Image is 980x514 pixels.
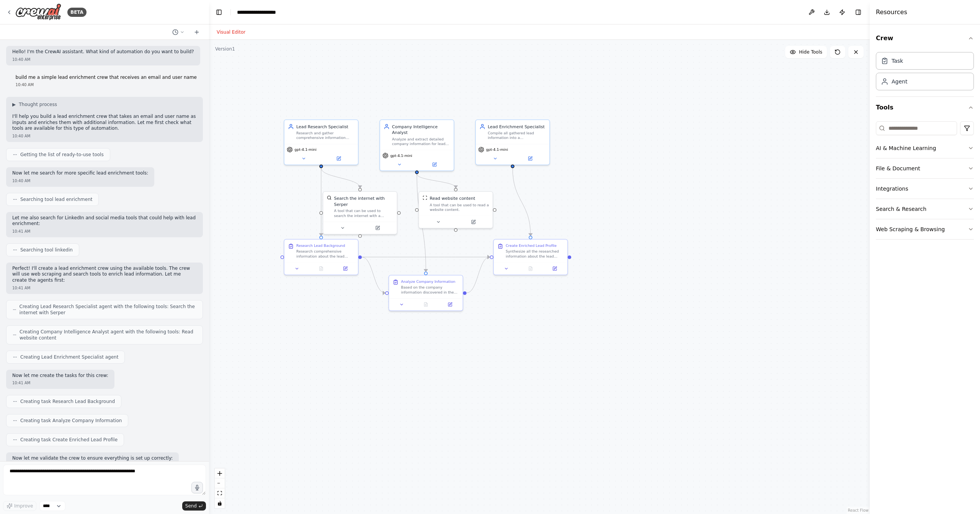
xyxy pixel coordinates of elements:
[169,28,188,37] button: Switch to previous chat
[20,152,104,158] span: Getting the list of ready-to-use tools
[467,254,490,296] g: Edge from 21e0e7f7-ea5f-4903-bd50-677ed177ddfc to 862a7e00-f1c2-4a18-b543-3835a82d6de7
[456,219,490,226] button: Open in side panel
[284,119,358,165] div: Lead Research SpecialistResearch and gather comprehensive information about a lead using their em...
[892,78,907,85] div: Agent
[785,46,827,58] button: Hide Tools
[876,8,907,17] h4: Resources
[361,224,394,232] button: Open in side panel
[215,478,225,488] button: zoom out
[327,195,332,200] img: SerperDevTool
[215,468,225,508] div: React Flow controls
[16,82,197,88] div: 10:40 AM
[296,124,354,130] div: Lead Research Specialist
[486,147,508,152] span: gpt-4.1-mini
[414,174,459,188] g: Edge from 684f9a7a-4554-4f51-b00d-a48a77130f48 to 00124eda-82e7-4a47-98a6-6ea259d9d8d5
[518,265,543,272] button: No output available
[379,119,454,171] div: Company Intelligence AnalystAnalyze and extract detailed company information for leads, including...
[12,373,108,379] p: Now let me create the tasks for this crew:
[392,137,450,146] div: Analyze and extract detailed company information for leads, including company size, industry, rec...
[475,119,550,165] div: Lead Enrichment SpecialistCompile all gathered lead information into a comprehensive, actionable ...
[853,7,864,18] button: Hide right sidebar
[20,354,118,360] span: Creating Lead Enrichment Specialist agent
[182,501,206,511] button: Send
[296,249,354,259] div: Research comprehensive information about the lead using their email ({email}) and name ({user_nam...
[876,138,974,158] button: AI & Machine Learning
[12,285,197,291] div: 10:41 AM
[322,155,355,162] button: Open in side panel
[799,49,822,55] span: Hide Tools
[12,101,57,108] button: ▶Thought process
[214,7,224,18] button: Hide left sidebar
[284,239,358,275] div: Research Lead BackgroundResearch comprehensive information about the lead using their email ({ema...
[334,209,394,218] div: A tool that can be used to search the internet with a search_query. Supports different search typ...
[3,501,36,511] button: Improve
[294,147,317,152] span: gpt-4.1-mini
[544,265,565,272] button: Open in side panel
[488,131,546,140] div: Compile all gathered lead information into a comprehensive, actionable lead profile with scoring ...
[876,179,974,199] button: Integrations
[335,265,356,272] button: Open in side panel
[12,170,148,176] p: Now let me search for more specific lead enrichment tools:
[237,8,276,16] nav: breadcrumb
[191,482,203,493] button: Click to speak your automation idea
[423,195,428,200] img: ScrapeWebsiteTool
[876,118,974,246] div: Tools
[362,254,490,260] g: Edge from 37cf7d1f-bd6d-4955-99fa-6098a16bca11 to 862a7e00-f1c2-4a18-b543-3835a82d6de7
[876,219,974,239] button: Web Scraping & Browsing
[20,418,122,424] span: Creating task Analyze Company Information
[318,168,324,236] g: Edge from 407f5f67-6acd-4793-9d0b-7dc8a45a323e to 37cf7d1f-bd6d-4955-99fa-6098a16bca11
[12,380,108,386] div: 10:41 AM
[414,174,429,272] g: Edge from 684f9a7a-4554-4f51-b00d-a48a77130f48 to 21e0e7f7-ea5f-4903-bd50-677ed177ddfc
[20,304,196,316] span: Creating Lead Research Specialist agent with the following tools: Search the internet with Serper
[12,57,194,62] div: 10:40 AM
[876,97,974,118] button: Tools
[392,124,450,135] div: Company Intelligence Analyst
[401,279,456,284] div: Analyze Company Information
[12,101,16,108] span: ▶
[191,28,203,37] button: Start a new chat
[12,455,173,462] p: Now let me validate the crew to ensure everything is set up correctly:
[430,195,475,201] div: Read website content
[185,503,197,509] span: Send
[876,49,974,96] div: Crew
[401,285,459,295] div: Based on the company information discovered in the lead research, conduct a deep analysis of the ...
[20,247,73,253] span: Searching tool linkedin
[848,508,869,512] a: React Flow attribution
[215,46,235,52] div: Version 1
[506,243,557,248] div: Create Enriched Lead Profile
[20,398,115,405] span: Creating task Research Lead Background
[12,215,197,227] p: Let me also search for LinkedIn and social media tools that could help with lead enrichment:
[413,301,438,308] button: No output available
[14,503,33,509] span: Improve
[12,266,197,284] p: Perfect! I'll create a lead enrichment crew using the available tools. The crew will use web scra...
[418,161,451,168] button: Open in side panel
[493,239,568,275] div: Create Enriched Lead ProfileSynthesize all the researched information about the lead ({user_name}...
[390,153,412,158] span: gpt-4.1-mini
[215,488,225,498] button: fit view
[12,228,197,234] div: 10:41 AM
[20,437,118,443] span: Creating task Create Enriched Lead Profile
[12,133,197,139] div: 10:40 AM
[20,196,92,202] span: Searching tool lead enrichment
[12,178,148,184] div: 10:40 AM
[20,329,196,341] span: Creating Company Intelligence Analyst agent with the following tools: Read website content
[323,191,397,234] div: SerperDevToolSearch the internet with SerperA tool that can be used to search the internet with a...
[510,168,534,236] g: Edge from 651f6468-c4e5-4a3a-9d7f-2ca4828ba846 to 862a7e00-f1c2-4a18-b543-3835a82d6de7
[506,249,564,259] div: Synthesize all the researched information about the lead ({user_name}) and their company into a c...
[318,168,363,188] g: Edge from 407f5f67-6acd-4793-9d0b-7dc8a45a323e to c231992a-554c-4d54-a573-0a7983afb3a0
[488,124,546,130] div: Lead Enrichment Specialist
[67,8,87,17] div: BETA
[215,468,225,478] button: zoom in
[16,75,197,81] p: build me a simple lead enrichment crew that receives an email and user name
[389,275,463,311] div: Analyze Company InformationBased on the company information discovered in the lead research, cond...
[212,28,250,37] button: Visual Editor
[876,158,974,178] button: File & Document
[334,195,394,207] div: Search the internet with Serper
[876,28,974,49] button: Crew
[309,265,334,272] button: No output available
[513,155,547,162] button: Open in side panel
[215,498,225,508] button: toggle interactivity
[19,101,57,108] span: Thought process
[296,131,354,140] div: Research and gather comprehensive information about a lead using their email ({email}) and name (...
[296,243,345,248] div: Research Lead Background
